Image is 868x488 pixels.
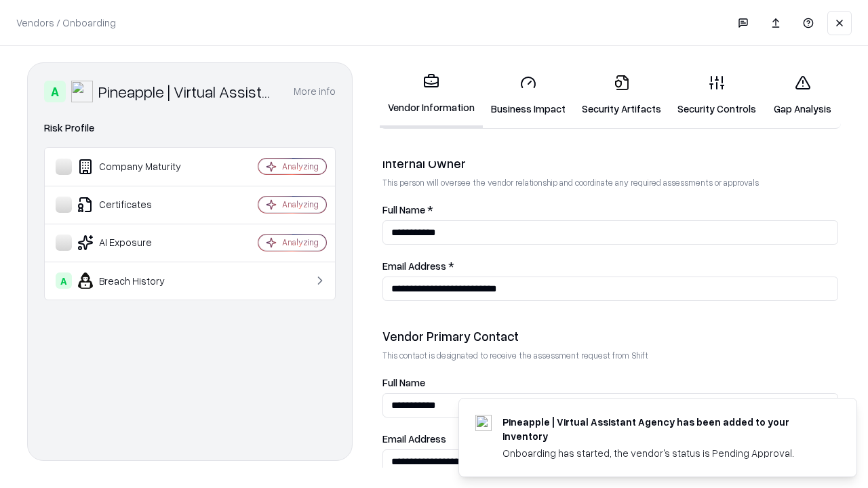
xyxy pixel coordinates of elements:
div: A [56,272,72,289]
div: Breach History [56,272,218,289]
label: Full Name [382,378,838,388]
div: Pineapple | Virtual Assistant Agency has been added to your inventory [502,415,824,443]
p: Vendors / Onboarding [16,16,116,30]
img: trypineapple.com [475,415,492,431]
a: Business Impact [483,64,574,127]
a: Security Controls [669,64,764,127]
div: Vendor Primary Contact [382,328,838,344]
label: Email Address [382,434,838,444]
div: Risk Profile [44,120,336,136]
p: This contact is designated to receive the assessment request from Shift [382,350,838,361]
div: Certificates [56,197,218,213]
div: Company Maturity [56,159,218,175]
div: AI Exposure [56,235,218,251]
div: Internal Owner [382,155,838,171]
div: Pineapple | Virtual Assistant Agency [98,81,277,102]
div: Analyzing [282,161,319,172]
div: Analyzing [282,237,319,248]
button: More info [294,79,336,104]
p: This person will oversee the vendor relationship and coordinate any required assessments or appro... [382,177,838,188]
a: Vendor Information [380,62,483,128]
div: Analyzing [282,199,319,210]
a: Security Artifacts [574,64,669,127]
img: Pineapple | Virtual Assistant Agency [71,81,93,102]
label: Email Address * [382,261,838,271]
div: Onboarding has started, the vendor's status is Pending Approval. [502,446,824,460]
a: Gap Analysis [764,64,841,127]
label: Full Name * [382,205,838,215]
div: A [44,81,66,102]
